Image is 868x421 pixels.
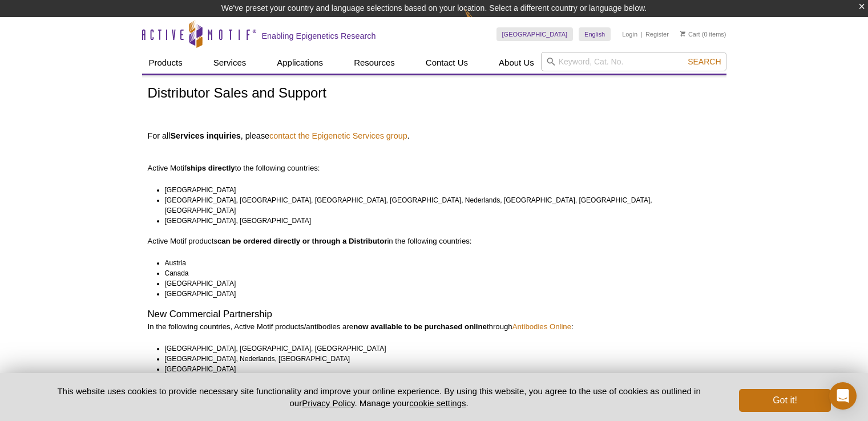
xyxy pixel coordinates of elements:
a: Applications [270,52,330,74]
a: Contact Us [419,52,475,74]
li: [GEOGRAPHIC_DATA] [165,185,710,195]
a: Antibodies Online [512,322,571,331]
a: Services [207,52,253,74]
li: | [641,27,643,41]
li: [GEOGRAPHIC_DATA], [GEOGRAPHIC_DATA], [GEOGRAPHIC_DATA] [165,343,710,354]
p: This website uses cookies to provide necessary site functionality and improve your online experie... [38,385,721,409]
a: Privacy Policy [302,398,354,408]
button: Got it! [739,389,830,412]
h2: Enabling Epigenetics Research [262,31,376,41]
strong: can be ordered directly or through a Distributor [217,237,387,245]
a: English [579,27,611,41]
li: (0 items) [680,27,726,41]
li: Austria [165,258,710,268]
li: [GEOGRAPHIC_DATA] [165,289,710,299]
div: Open Intercom Messenger [829,382,857,410]
input: Keyword, Cat. No. [541,52,726,71]
a: Resources [347,52,402,74]
li: [GEOGRAPHIC_DATA], Nederlands, [GEOGRAPHIC_DATA] [165,354,710,364]
a: About Us [492,52,541,74]
strong: now available to be purchased online [353,322,487,331]
h2: New Commercial Partnership [148,309,721,319]
button: Search [684,56,724,67]
h1: Distributor Sales and Support [148,86,721,102]
li: [GEOGRAPHIC_DATA], [GEOGRAPHIC_DATA], [GEOGRAPHIC_DATA], [GEOGRAPHIC_DATA], Nederlands, [GEOGRAPH... [165,195,710,216]
h4: For all , please . [148,131,721,141]
button: cookie settings [409,398,466,408]
p: Active Motif to the following countries: [148,143,721,173]
span: Search [688,57,721,66]
a: Register [645,30,669,38]
li: [GEOGRAPHIC_DATA], [GEOGRAPHIC_DATA] [165,216,710,226]
p: In the following countries, Active Motif products/antibodies are through : [148,322,721,332]
a: [GEOGRAPHIC_DATA] [496,27,574,41]
a: Login [622,30,637,38]
a: contact the Epigenetic Services group [269,131,407,141]
img: Change Here [465,9,495,35]
a: Products [142,52,189,74]
p: Active Motif products in the following countries: [148,236,721,246]
li: [GEOGRAPHIC_DATA] [165,364,710,374]
strong: ships directly [187,164,235,172]
li: [GEOGRAPHIC_DATA] [165,278,710,289]
li: Canada [165,268,710,278]
a: Cart [680,30,700,38]
strong: Services inquiries [170,131,240,140]
img: Your Cart [680,31,685,37]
